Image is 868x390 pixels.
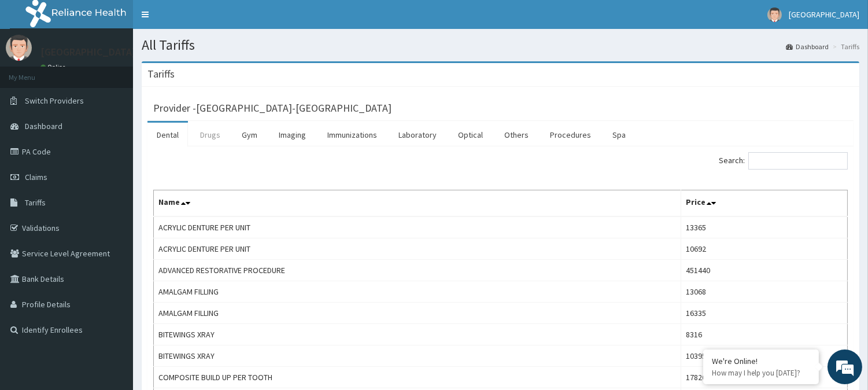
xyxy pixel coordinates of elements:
[712,356,810,366] div: We're Online!
[719,152,848,170] label: Search:
[767,8,782,22] img: User Image
[25,95,84,106] span: Switch Providers
[681,303,848,324] td: 16335
[191,123,230,147] a: Drugs
[681,238,848,260] td: 10692
[25,197,46,208] span: Tariffs
[681,345,848,367] td: 10395
[25,172,47,182] span: Claims
[154,238,681,260] td: ACRYLIC DENTURE PER UNIT
[495,123,538,147] a: Others
[25,121,62,131] span: Dashboard
[681,324,848,345] td: 8316
[154,345,681,367] td: BITEWINGS XRAY
[318,123,386,147] a: Immunizations
[681,281,848,303] td: 13068
[712,368,810,378] p: How may I help you today?
[789,9,859,20] span: [GEOGRAPHIC_DATA]
[681,367,848,388] td: 17820
[154,303,681,324] td: AMALGAM FILLING
[154,190,681,217] th: Name
[232,123,267,147] a: Gym
[269,123,315,147] a: Imaging
[154,324,681,345] td: BITEWINGS XRAY
[748,152,848,170] input: Search:
[786,42,829,51] a: Dashboard
[147,69,175,79] h3: Tariffs
[40,47,136,57] p: [GEOGRAPHIC_DATA]
[153,103,391,113] h3: Provider - [GEOGRAPHIC_DATA]-[GEOGRAPHIC_DATA]
[147,123,188,147] a: Dental
[154,281,681,303] td: AMALGAM FILLING
[154,216,681,238] td: ACRYLIC DENTURE PER UNIT
[681,216,848,238] td: 13365
[681,260,848,281] td: 451440
[389,123,446,147] a: Laboratory
[449,123,492,147] a: Optical
[154,260,681,281] td: ADVANCED RESTORATIVE PROCEDURE
[603,123,635,147] a: Spa
[830,42,859,51] li: Tariffs
[681,190,848,217] th: Price
[6,35,32,61] img: User Image
[541,123,600,147] a: Procedures
[142,38,859,53] h1: All Tariffs
[154,367,681,388] td: COMPOSITE BUILD UP PER TOOTH
[40,63,68,71] a: Online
